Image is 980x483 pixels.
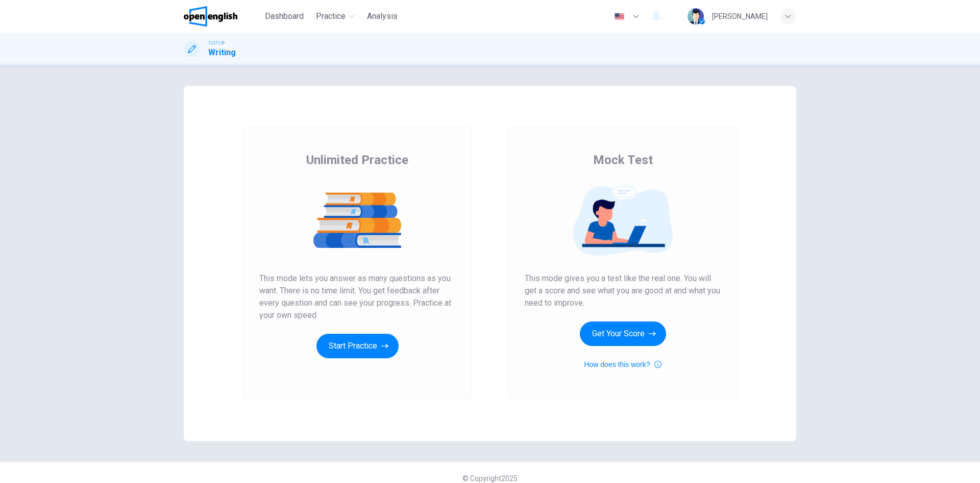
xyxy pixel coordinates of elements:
button: Dashboard [261,7,308,26]
span: Analysis [367,10,398,22]
button: How does this work? [584,358,661,371]
span: Mock Test [593,152,653,168]
span: Practice [316,10,346,22]
img: OpenEnglish logo [184,6,237,27]
span: Dashboard [265,10,304,22]
button: Get Your Score [580,321,666,346]
a: OpenEnglish logo [184,6,261,27]
span: This mode gives you a test like the real one. You will get a score and see what you are good at a... [525,272,721,309]
span: TOEFL® [208,39,225,47]
button: Analysis [363,7,402,26]
span: This mode lets you answer as many questions as you want. There is no time limit. You get feedback... [259,272,455,321]
h1: Writing [208,47,236,59]
span: Unlimited Practice [306,152,408,168]
button: Practice [312,7,359,26]
button: Start Practice [316,334,399,358]
div: [PERSON_NAME] [712,10,768,22]
span: © Copyright 2025 [462,474,518,482]
img: Profile picture [688,8,704,25]
img: en [613,13,626,20]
